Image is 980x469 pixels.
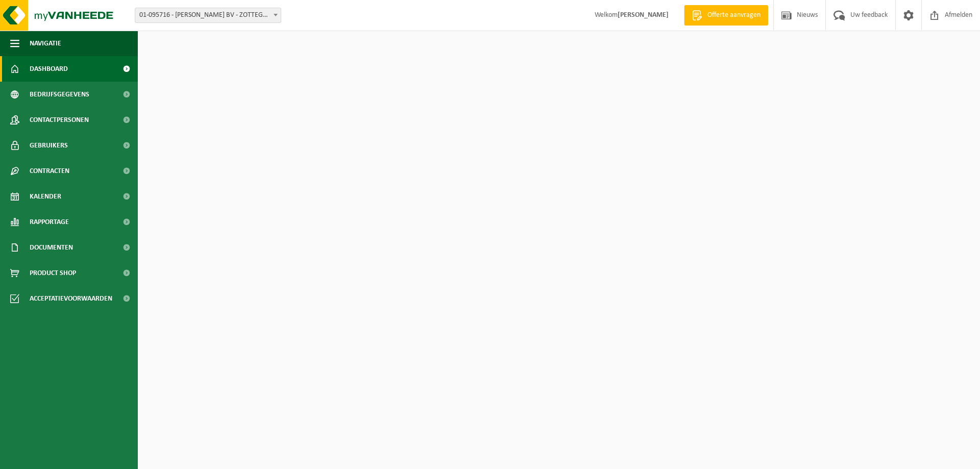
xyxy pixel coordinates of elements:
span: Acceptatievoorwaarden [30,286,112,311]
span: Product Shop [30,260,76,286]
span: 01-095716 - SAVAT ROLAND BV - ZOTTEGEM [135,8,281,23]
span: Dashboard [30,56,68,82]
span: Documenten [30,235,73,260]
span: Gebruikers [30,133,68,158]
span: 01-095716 - SAVAT ROLAND BV - ZOTTEGEM [135,8,281,22]
span: Contracten [30,158,69,184]
strong: [PERSON_NAME] [618,11,669,19]
span: Rapportage [30,209,69,235]
span: Offerte aanvragen [705,10,763,20]
span: Navigatie [30,31,61,56]
span: Kalender [30,184,61,209]
span: Contactpersonen [30,107,89,133]
a: Offerte aanvragen [684,5,768,26]
span: Bedrijfsgegevens [30,82,89,107]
